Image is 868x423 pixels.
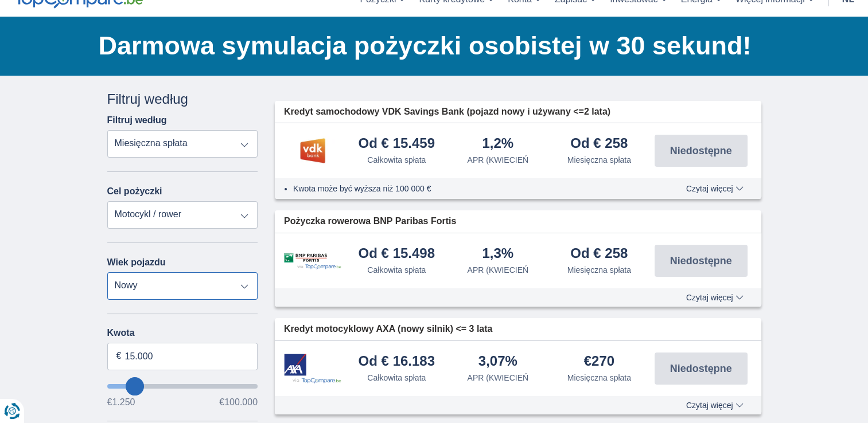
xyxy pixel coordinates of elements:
button: Czytaj więcej [678,184,752,193]
button: Niedostępne [655,135,748,167]
div: Miesięczna spłata [567,154,631,166]
button: Niedostępne [655,352,748,385]
img: product.pl.alt Axa Bank [284,354,341,384]
button: Niedostępne [655,245,748,277]
font: Od € 15.459 [359,135,435,151]
font: Od € 16.183 [359,353,435,369]
h1: Darmowa symulacja pożyczki osobistej w 30 sekund! [99,28,761,64]
div: APR (KWIECIEŃ [467,372,528,383]
label: Kwota [107,328,258,338]
button: Czytaj więcej [678,293,752,302]
font: Od € 15.498 [359,245,435,261]
label: Filtruj według [107,115,167,126]
label: Cel pożyczki [107,186,162,197]
div: Miesięczna spłata [567,372,631,383]
font: €270 [584,353,614,369]
div: APR (KWIECIEŃ [467,154,528,166]
img: product.pl.alt BNP Paribas Fortis [284,253,341,269]
span: Niedostępne [670,363,731,374]
div: Miesięczna spłata [567,264,631,276]
span: €100.000 [219,398,258,407]
font: 3,07% [478,353,517,369]
span: Czytaj więcej [686,293,744,301]
li: Kwota może być wyższa niż 100 000 € [293,183,647,194]
input: WantToBorrow (Chcę pożyczyć) [107,384,258,389]
div: Całkowita spłata [367,372,426,383]
span: Czytaj więcej [686,185,744,193]
img: product.pl.alt bank VDK [284,136,341,165]
div: Całkowita spłata [367,264,426,276]
font: Od € 258 [570,245,628,261]
span: €1.250 [107,398,135,407]
span: Pożyczka rowerowa BNP Paribas Fortis [284,215,456,228]
span: € [116,350,122,363]
div: Filtruj według [107,89,258,109]
font: 1,3% [482,245,513,261]
div: APR (KWIECIEŃ [467,264,528,276]
label: Wiek pojazdu [107,257,166,268]
button: Czytaj więcej [678,401,752,410]
span: Kredyt motocyklowy AXA (nowy silnik) <= 3 lata [284,323,492,336]
span: Niedostępne [670,146,731,156]
span: Niedostępne [670,256,731,266]
font: 1,2% [482,135,513,151]
font: Od € 258 [570,135,628,151]
span: Kredyt samochodowy VDK Savings Bank (pojazd nowy i używany <=2 lata) [284,105,610,119]
div: Całkowita spłata [367,154,426,166]
span: Czytaj więcej [686,401,744,409]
